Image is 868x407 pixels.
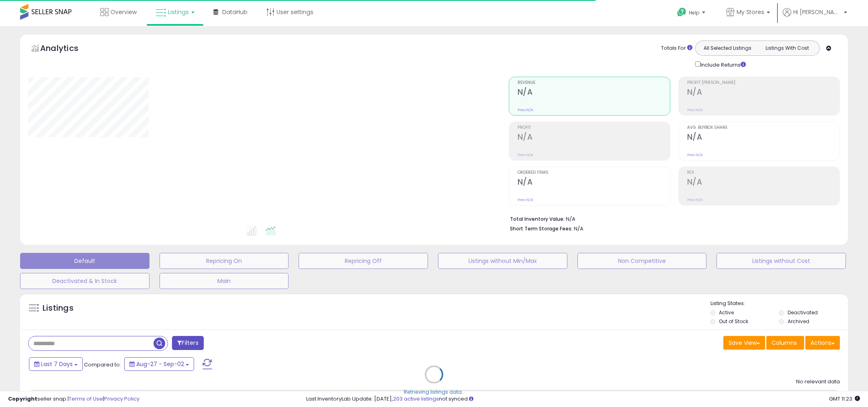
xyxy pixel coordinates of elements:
span: Overview [111,8,137,16]
h2: N/A [687,88,839,98]
span: Revenue [518,81,670,85]
h5: Analytics [40,43,94,56]
div: seller snap | | [8,395,139,403]
h2: N/A [687,177,839,188]
button: Listings without Min/Max [438,253,567,269]
button: Non Competitive [577,253,707,269]
button: Listings without Cost [717,253,846,269]
span: Help [689,9,700,16]
button: Deactivated & In Stock [20,273,149,289]
span: DataHub [222,8,248,16]
span: N/A [574,225,583,232]
small: Prev: N/A [687,153,703,157]
small: Prev: N/A [518,197,533,202]
div: Include Returns [689,60,755,69]
small: Prev: N/A [518,108,533,112]
h2: N/A [518,88,670,98]
button: Main [160,273,289,289]
span: My Stores [737,8,764,16]
div: Totals For [661,45,692,52]
li: N/A [510,214,834,223]
span: Avg. Buybox Share [687,126,839,130]
span: Listings [168,8,189,16]
strong: Copyright [8,395,37,403]
span: Ordered Items [518,171,670,175]
button: Repricing Off [299,253,428,269]
small: Prev: N/A [687,197,703,202]
span: Profit [518,126,670,130]
i: Get Help [677,7,687,17]
small: Prev: N/A [687,108,703,112]
b: Total Inventory Value: [510,216,565,222]
h2: N/A [518,132,670,143]
h2: N/A [687,132,839,143]
small: Prev: N/A [518,153,533,157]
button: Listings With Cost [757,43,817,53]
b: Short Term Storage Fees: [510,225,573,232]
span: Profit [PERSON_NAME] [687,81,839,85]
a: Help [671,1,713,26]
span: ROI [687,171,839,175]
div: Retrieving listings data.. [404,389,464,396]
h2: N/A [518,177,670,188]
button: Repricing On [160,253,289,269]
button: All Selected Listings [698,43,757,53]
a: Hi [PERSON_NAME] [783,8,847,26]
span: Hi [PERSON_NAME] [793,8,841,16]
button: Default [20,253,149,269]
